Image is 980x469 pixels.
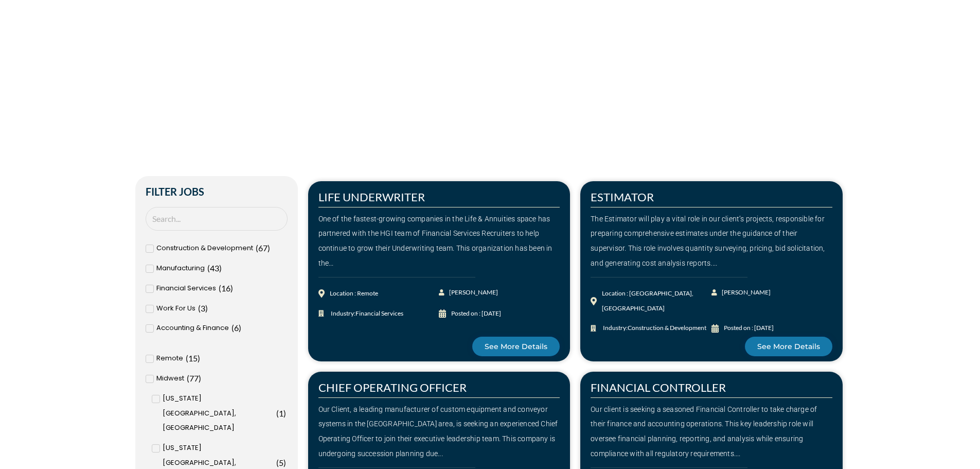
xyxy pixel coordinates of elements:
span: ) [199,373,201,383]
input: Search Job [146,207,288,231]
span: ) [230,283,233,293]
span: Remote [156,351,183,366]
div: Location : Remote [330,286,378,301]
span: Accounting & Finance [156,321,229,336]
span: ) [268,243,270,253]
span: 77 [189,373,199,383]
span: Financial Services [355,309,403,317]
span: Financial Services [156,281,216,296]
span: Construction & Development [628,324,706,332]
div: One of the fastest-growing companies in the Life & Annuities space has partnered with the HGI tea... [318,212,560,271]
span: ( [186,353,188,363]
span: ( [276,408,279,418]
span: 43 [210,263,219,273]
span: Midwest [156,371,184,386]
span: ) [283,408,286,418]
span: ( [231,323,234,333]
span: ( [207,263,210,273]
span: ( [256,243,258,253]
div: Our client is seeking a seasoned Financial Controller to take charge of their finance and account... [591,402,832,461]
span: Construction & Development [156,241,253,256]
span: ( [198,303,201,313]
div: Our Client, a leading manufacturer of custom equipment and conveyor systems in the [GEOGRAPHIC_DA... [318,402,560,461]
span: 3 [201,303,205,313]
a: See More Details [745,337,832,356]
a: CHIEF OPERATING OFFICER [318,380,467,394]
a: Industry:Financial Services [318,306,439,321]
span: ) [205,303,208,313]
div: The Estimator will play a vital role in our client’s projects, responsible for preparing comprehe... [591,212,832,271]
span: ) [239,323,241,333]
span: Manufacturing [156,261,205,276]
div: Posted on : [DATE] [451,306,501,321]
span: [PERSON_NAME] [719,285,771,300]
h2: Filter Jobs [146,186,288,197]
a: [PERSON_NAME] [439,285,499,300]
span: [US_STATE][GEOGRAPHIC_DATA], [GEOGRAPHIC_DATA] [163,391,274,436]
a: FINANCIAL CONTROLLER [591,380,726,394]
a: ESTIMATOR [591,190,654,204]
span: 67 [258,243,268,253]
span: ) [283,458,286,467]
span: Industry: [328,306,403,321]
a: LIFE UNDERWRITER [318,190,425,204]
span: ( [187,373,189,383]
div: Posted on : [DATE] [724,321,774,336]
span: 1 [279,408,283,418]
span: ( [276,458,279,467]
span: See More Details [485,343,547,350]
a: [PERSON_NAME] [711,285,772,300]
span: ) [198,353,200,363]
span: See More Details [757,343,820,350]
span: [PERSON_NAME] [447,285,498,300]
span: Work For Us [156,301,195,316]
span: ) [219,263,222,273]
span: 5 [279,458,283,467]
span: Industry: [600,321,706,336]
a: See More Details [472,337,560,356]
span: 16 [221,283,230,293]
div: Location : [GEOGRAPHIC_DATA], [GEOGRAPHIC_DATA] [602,286,711,316]
span: 6 [234,323,239,333]
span: ( [219,283,221,293]
span: 15 [188,353,198,363]
a: Industry:Construction & Development [591,321,711,336]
